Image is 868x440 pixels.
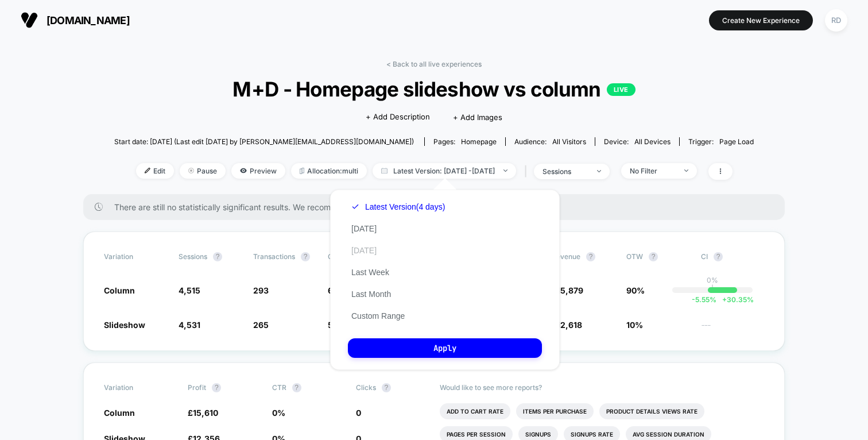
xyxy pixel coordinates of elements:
p: Would like to see more reports? [440,383,764,392]
span: M+D - Homepage slideshow vs column [146,77,722,101]
li: Add To Cart Rate [440,403,510,419]
button: Last Month [348,289,394,299]
img: end [188,168,194,173]
span: Page Load [719,137,754,146]
button: Latest Version(4 days) [348,202,448,212]
button: ? [301,252,310,261]
div: Trigger: [688,137,754,146]
img: end [684,169,688,172]
button: Create New Experience [709,10,813,30]
button: [DATE] [348,223,380,234]
img: end [503,169,507,172]
span: OTW [626,252,689,261]
span: Preview [231,163,285,179]
a: < Back to all live experiences [386,60,482,68]
span: | [522,163,534,180]
span: 10% [626,320,643,330]
span: 15,610 [193,408,218,418]
span: + [722,295,727,304]
span: homepage [461,137,497,146]
span: Sessions [179,252,207,261]
span: 0 [356,408,361,418]
span: + Add Images [453,113,502,122]
span: Profit [188,383,206,392]
button: ? [292,383,301,392]
span: --- [701,322,764,330]
div: Audience: [514,137,586,146]
p: LIVE [607,83,635,96]
img: Visually logo [21,11,38,29]
span: There are still no statistically significant results. We recommend waiting a few more days [114,202,762,212]
button: ? [714,252,723,261]
li: Product Details Views Rate [599,403,704,419]
span: CTR [272,383,286,392]
span: Transactions [253,252,295,261]
span: All Visitors [552,137,586,146]
div: No Filter [630,167,676,175]
span: Variation [104,252,167,261]
img: rebalance [300,168,304,174]
span: [DOMAIN_NAME] [46,14,130,26]
button: [DATE] [348,245,380,256]
span: £ [188,408,218,418]
span: Latest Version: [DATE] - [DATE] [373,163,516,179]
span: Column [104,408,135,418]
span: Edit [136,163,174,179]
img: end [597,170,601,172]
div: Pages: [433,137,497,146]
span: 265 [253,320,269,330]
p: 0% [707,276,718,284]
span: Column [104,285,135,295]
span: all devices [634,137,671,146]
span: -5.55 % [692,295,716,304]
span: 0 % [272,408,285,418]
div: sessions [542,167,588,176]
button: ? [382,383,391,392]
button: ? [586,252,595,261]
p: | [711,284,714,293]
button: Custom Range [348,311,408,321]
span: Variation [104,383,167,392]
span: Clicks [356,383,376,392]
span: + Add Description [366,111,430,123]
span: CI [701,252,764,261]
button: Apply [348,338,542,358]
span: Device: [595,137,679,146]
button: [DOMAIN_NAME] [17,11,133,29]
button: Last Week [348,267,393,277]
span: Pause [180,163,226,179]
button: RD [821,9,851,32]
img: calendar [381,168,387,173]
span: Slideshow [104,320,145,330]
span: 30.35 % [716,295,754,304]
li: Items Per Purchase [516,403,594,419]
span: 90% [626,285,645,295]
button: ? [212,383,221,392]
span: Allocation: multi [291,163,367,179]
button: ? [649,252,658,261]
button: ? [213,252,222,261]
span: 4,515 [179,285,200,295]
img: edit [145,168,150,173]
div: RD [825,9,847,32]
span: Start date: [DATE] (Last edit [DATE] by [PERSON_NAME][EMAIL_ADDRESS][DOMAIN_NAME]) [114,137,414,146]
span: 4,531 [179,320,200,330]
span: 293 [253,285,269,295]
